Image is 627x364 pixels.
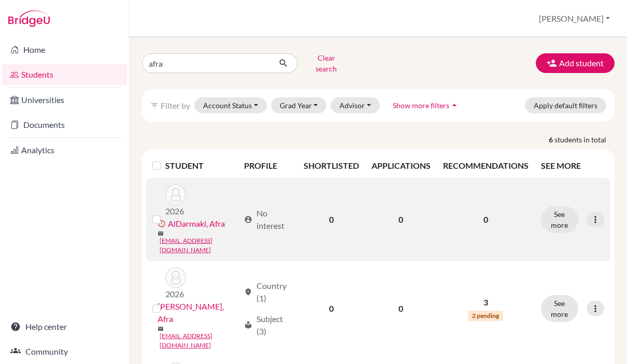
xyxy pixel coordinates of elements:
span: location_on [244,288,252,296]
span: local_library [244,321,252,329]
th: STUDENT [165,153,238,178]
div: No interest [244,207,291,232]
a: [PERSON_NAME], Afra [158,300,239,325]
strong: 6 [549,134,554,145]
span: mail [158,230,164,237]
img: Al Dhaheri, Afra [165,267,186,288]
input: Find student by name... [142,53,270,73]
p: 2026 [165,288,186,300]
a: [EMAIL_ADDRESS][DOMAIN_NAME] [160,236,239,255]
td: 0 [365,261,437,356]
a: Community [2,341,127,362]
button: Clear search [297,50,355,77]
a: Help center [2,316,127,337]
i: arrow_drop_up [449,100,460,110]
i: filter_list [150,101,159,109]
a: Analytics [2,140,127,161]
button: [PERSON_NAME] [534,9,615,28]
a: Students [2,64,127,85]
th: RECOMMENDATIONS [437,153,535,178]
span: mail [158,326,164,332]
p: 0 [443,213,529,226]
div: Country (1) [244,280,291,304]
th: SEE MORE [535,153,610,178]
td: 0 [297,261,365,356]
span: account_circle [244,215,252,224]
th: SHORTLISTED [297,153,365,178]
button: Advisor [331,97,380,113]
span: Show more filters [393,101,449,110]
a: [EMAIL_ADDRESS][DOMAIN_NAME] [160,331,239,350]
a: Documents [2,114,127,135]
td: 0 [297,178,365,261]
th: APPLICATIONS [365,153,437,178]
span: 2 pending [468,311,503,321]
td: 0 [365,178,437,261]
p: 3 [443,296,529,309]
span: Filter by [161,100,190,110]
a: Home [2,39,127,60]
a: Universities [2,90,127,110]
span: students in total [554,134,615,145]
a: AlDarmaki, Afra [168,217,225,230]
button: Show more filtersarrow_drop_up [384,97,468,113]
button: See more [541,295,578,322]
button: Grad Year [271,97,327,113]
img: Bridge-U [8,10,50,27]
button: Apply default filters [525,97,606,113]
th: PROFILE [238,153,297,178]
div: Subject (3) [244,313,291,338]
img: AlDarmaki, Afra [165,184,186,205]
button: Account Status [194,97,267,113]
button: See more [541,206,578,233]
button: Add student [536,53,615,73]
p: 2026 [165,205,186,217]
